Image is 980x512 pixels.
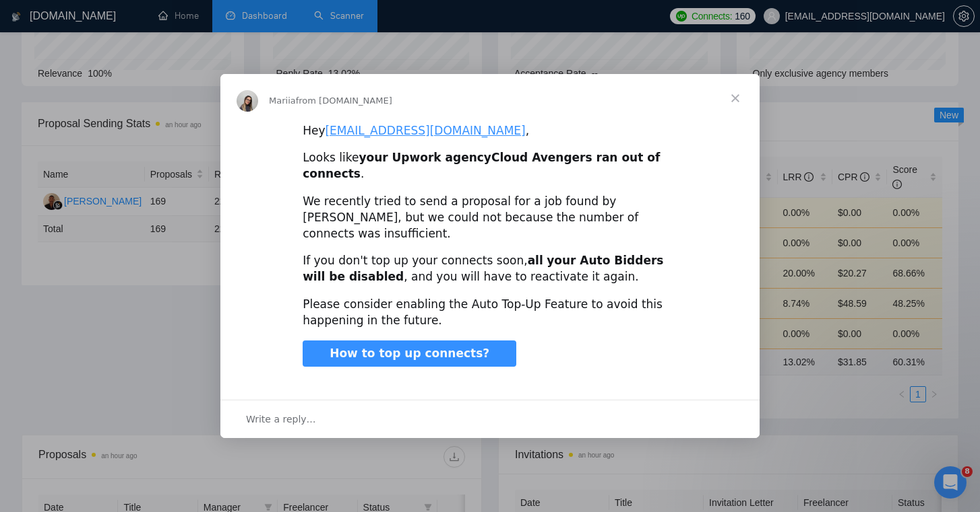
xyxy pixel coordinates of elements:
[303,340,516,367] a: How to top up connects?
[220,400,760,438] div: Open conversation and reply
[325,124,525,137] a: [EMAIL_ADDRESS][DOMAIN_NAME]
[237,90,258,112] img: Profile image for Mariia
[303,253,677,285] div: If you don't top up your connects soon, , and you will have to reactivate it again.
[303,194,677,242] div: We recently tried to send a proposal for a job found by [PERSON_NAME], but we could not because t...
[303,150,677,182] div: Looks like .
[303,151,660,180] b: Cloud Avengers ran out of connects
[246,410,316,428] span: Write a reply…
[303,254,663,283] b: your Auto Bidders will be disabled
[269,96,296,106] span: Mariia
[711,74,760,122] span: Close
[359,151,491,164] b: your Upwork agency
[303,123,677,139] div: Hey ,
[296,96,392,106] span: from [DOMAIN_NAME]
[528,254,543,267] b: all
[330,346,489,360] span: How to top up connects?
[303,297,677,329] div: Please consider enabling the Auto Top-Up Feature to avoid this happening in the future.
